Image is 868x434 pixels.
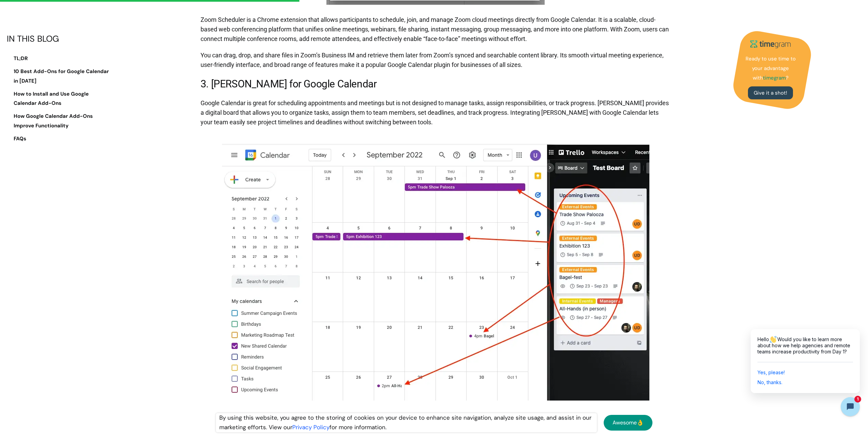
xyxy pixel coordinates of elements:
a: 10 Best Add-Ons for Google Calendar in [DATE] [7,67,109,86]
strong: timegram [763,74,786,81]
a: How to Install and Use Google Calendar Add-Ons [7,89,109,109]
p: You can drag, drop, and share files in Zoom’s Business IM and retrieve them later from Zoom’s syn... [201,47,671,73]
div: By using this website, you agree to the storing of cookies on your device to enhance site navigat... [216,413,597,432]
h3: 3. [PERSON_NAME] for Google Calendar [201,76,671,92]
a: TL;DR [7,54,109,64]
p: Google Calendar is great for scheduling appointments and meetings but is not designed to manage t... [201,95,671,130]
div: IN THIS BLOG [7,34,109,44]
img: timegram logo [747,38,794,51]
a: Privacy Policy [292,423,329,431]
a: Awesome👌 [604,415,652,431]
a: Give it a shot! [748,86,793,99]
p: Zoom Scheduler is a Chrome extension that allows participants to schedule, join, and manage Zoom ... [201,12,671,47]
p: Ready to use time to your advantage with ? [743,54,798,83]
a: FAQs [7,134,109,144]
a: How Google Calendar Add-Ons Improve Functionality [7,112,109,131]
